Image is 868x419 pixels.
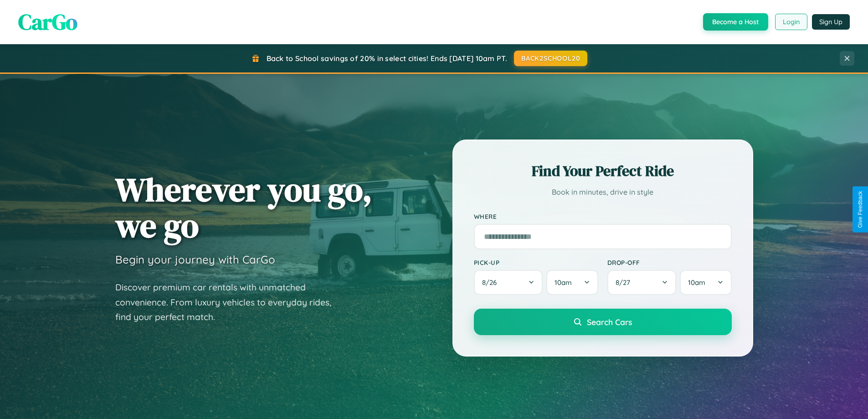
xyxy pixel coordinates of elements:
label: Drop-off [607,259,732,266]
button: 10am [546,270,598,295]
button: Become a Host [703,13,768,31]
button: Login [775,14,807,30]
span: 10am [555,278,572,287]
h1: Wherever you go, we go [115,171,372,243]
h2: Find Your Perfect Ride [474,161,732,181]
span: CarGo [18,7,77,37]
h3: Begin your journey with CarGo [115,253,275,266]
button: Sign Up [812,14,850,30]
button: 10am [680,270,731,295]
label: Pick-up [474,259,598,266]
span: Search Cars [587,317,632,327]
button: Search Cars [474,309,732,335]
button: 8/27 [607,270,677,295]
button: 8/26 [474,270,543,295]
label: Where [474,212,732,220]
span: 8 / 27 [616,278,635,287]
span: Back to School savings of 20% in select cities! Ends [DATE] 10am PT. [267,54,507,63]
span: 8 / 26 [482,278,501,287]
div: Give Feedback [857,191,863,228]
p: Discover premium car rentals with unmatched convenience. From luxury vehicles to everyday rides, ... [115,280,343,325]
button: BACK2SCHOOL20 [514,51,587,66]
p: Book in minutes, drive in style [474,186,732,199]
span: 10am [688,278,705,287]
